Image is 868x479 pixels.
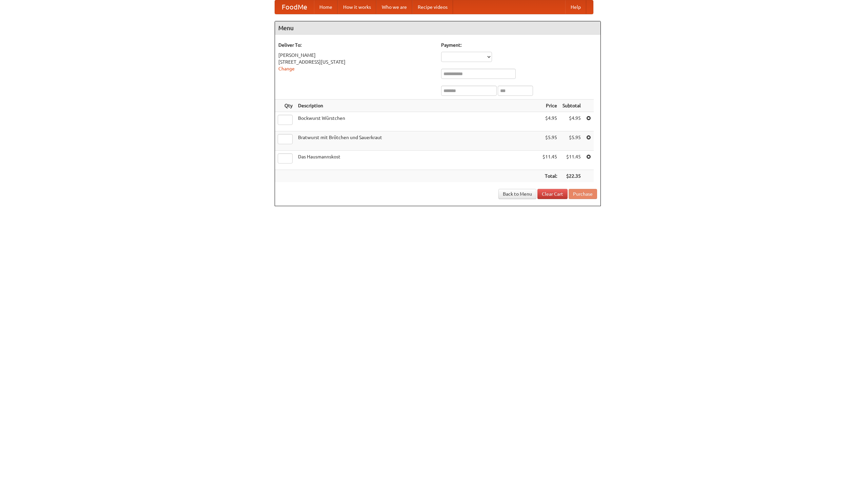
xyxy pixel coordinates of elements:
[295,131,540,151] td: Bratwurst mit Brötchen und Sauerkraut
[560,170,584,182] th: $22.35
[278,59,434,65] div: [STREET_ADDRESS][US_STATE]
[569,189,597,199] button: Purchase
[540,112,560,131] td: $4.95
[537,189,568,199] a: Clear Cart
[295,151,540,170] td: Das Hausmannskost
[565,0,586,14] a: Help
[278,66,295,71] a: Change
[295,100,540,112] th: Description
[295,112,540,131] td: Bockwurst Würstchen
[338,0,376,14] a: How it works
[540,151,560,170] td: $11.45
[560,112,584,131] td: $4.95
[275,100,295,112] th: Qty
[540,131,560,151] td: $5.95
[314,0,338,14] a: Home
[540,100,560,112] th: Price
[278,42,434,48] h5: Deliver To:
[560,131,584,151] td: $5.95
[412,0,453,14] a: Recipe videos
[498,189,536,199] a: Back to Menu
[560,151,584,170] td: $11.45
[275,21,600,35] h4: Menu
[275,0,314,14] a: FoodMe
[441,42,597,48] h5: Payment:
[278,52,434,59] div: [PERSON_NAME]
[560,100,584,112] th: Subtotal
[376,0,412,14] a: Who we are
[540,170,560,182] th: Total:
